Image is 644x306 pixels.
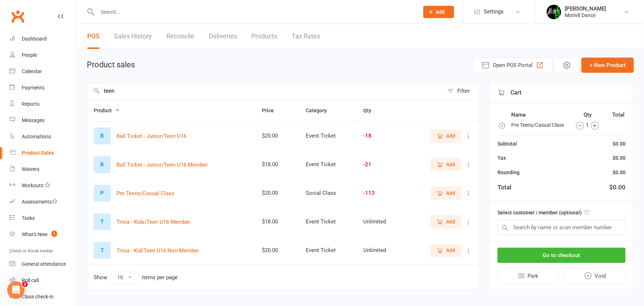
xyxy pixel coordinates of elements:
button: Trivia - Kid/Teen U16 Non-Member [116,246,199,255]
a: Sales History [114,24,152,49]
th: Qty [569,110,607,120]
div: Event Ticket [306,247,350,253]
button: Product [94,106,120,115]
button: Ball Ticket - Junior/Teen U16 Member [116,160,208,169]
div: Dashboard [22,36,47,42]
div: Roll call [22,277,39,283]
button: Category [306,106,335,115]
a: Clubworx [9,7,27,25]
a: Assessments [9,194,76,210]
span: Category [306,108,335,113]
span: Qty [363,108,379,113]
span: 2 [22,281,28,287]
a: Reports [9,96,76,112]
span: Open POS Portal [493,61,533,70]
div: $20.00 [262,190,293,196]
div: General attendance [22,261,66,267]
button: Filter [444,83,479,99]
div: -113 [363,190,398,196]
button: + New Product [581,58,634,73]
span: Add [446,189,455,197]
div: 1 [569,121,605,130]
div: $18.00 [262,219,293,225]
div: Social Class [306,190,350,196]
button: Void [564,268,626,284]
a: POS [87,24,99,49]
div: Show [94,271,178,284]
span: Price [262,108,282,113]
div: Product Sales [22,150,54,156]
a: Messages [9,112,76,129]
a: Deliveries [209,24,237,49]
div: $18.00 [262,162,293,168]
button: Add [423,6,454,18]
span: Add [446,218,455,226]
div: items per page [142,274,178,281]
div: Subtotal [497,140,517,148]
button: Qty [363,106,379,115]
div: Payments [22,85,45,91]
span: Settings [484,4,504,20]
a: Tasks [9,210,76,226]
button: Open POS Portal [473,58,552,73]
div: T [94,242,111,259]
div: $0.00 [613,168,626,176]
div: What's New [22,231,48,237]
a: Calendar [9,63,76,80]
div: $0.00 [613,140,626,148]
div: $0.00 [613,154,626,162]
a: What's New1 [9,226,76,243]
div: $0.00 [609,183,626,192]
div: Tax [497,154,506,162]
div: Automations [22,134,51,139]
span: Add [446,132,455,140]
div: $20.00 [262,247,293,253]
img: thumb_image1679272194.png [547,5,561,19]
div: Class check-in [22,294,54,299]
a: Automations [9,129,76,145]
a: Payments [9,80,76,96]
span: Add [446,160,455,168]
div: Unlimited [363,219,398,225]
div: -21 [363,162,398,168]
div: Event Ticket [306,219,350,225]
div: [PERSON_NAME] [565,5,606,12]
div: P [94,185,111,202]
button: Park [497,268,559,284]
a: Tax Rates [292,24,320,49]
button: Price [262,106,282,115]
span: Add [436,9,445,15]
button: Add [431,244,461,257]
input: Search by name or scan member number [497,220,626,235]
div: Assessments [22,199,58,205]
a: Workouts [9,177,76,194]
h1: Product sales [87,60,135,69]
button: Ball Ticket - Junior/Teen U16 [116,132,186,141]
div: Unlimited [363,247,398,253]
div: Event Ticket [306,162,350,168]
button: Go to checkout [497,248,626,263]
span: Add [446,246,455,254]
iframe: Intercom live chat [7,281,25,299]
button: Add [431,186,461,200]
button: Pre Teens/Casual Class [116,189,174,198]
th: Total [608,110,625,120]
div: Messages [22,117,45,123]
a: Waivers [9,161,76,177]
button: Add [431,129,461,142]
input: Search... [95,7,414,17]
th: Name [511,110,568,120]
div: Reports [22,101,39,107]
div: Waivers [22,166,39,172]
div: Workouts [22,183,43,188]
a: Roll call [9,272,76,289]
div: Filter [457,87,470,95]
a: Products [251,24,277,49]
div: Tasks [22,215,35,221]
div: -18 [363,133,398,139]
a: Reconcile [166,24,194,49]
div: T [94,213,111,230]
input: Search products by name, or scan product code [87,83,444,99]
a: People [9,47,76,63]
div: Event Ticket [306,133,350,139]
